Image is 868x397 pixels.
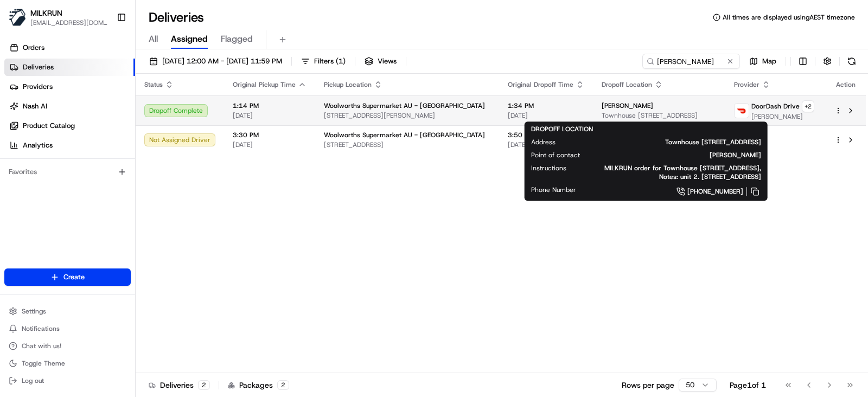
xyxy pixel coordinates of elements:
span: [DATE] [508,140,584,149]
img: Nash [11,11,33,33]
span: Townhouse [STREET_ADDRESS] [573,138,761,146]
span: ( 1 ) [336,56,346,66]
span: Chat with us! [22,342,61,350]
span: Original Dropoff Time [508,80,573,89]
div: Favorites [4,163,131,181]
span: [PERSON_NAME] [597,151,761,159]
span: Create [63,272,85,282]
span: Woolworths Supermarket AU - [GEOGRAPHIC_DATA] [324,131,485,139]
span: 1:14 PM [233,101,307,110]
input: Clear [28,70,179,81]
button: [EMAIL_ADDRESS][DOMAIN_NAME] [30,18,108,27]
button: Log out [4,373,131,388]
span: [PHONE_NUMBER] [687,187,743,196]
div: Action [834,80,857,89]
a: 💻API Documentation [87,153,178,172]
p: Rows per page [622,380,674,390]
span: [PERSON_NAME] [602,101,653,110]
span: Point of contact [531,151,580,159]
a: Orders [4,39,135,56]
span: Original Pickup Time [233,80,296,89]
span: Status [144,80,163,89]
button: Toggle Theme [4,356,131,371]
a: 📗Knowledge Base [7,153,87,172]
span: MILKRUN order for Townhouse [STREET_ADDRESS], Notes: unit 2. [STREET_ADDRESS] [584,164,761,181]
span: Provider [734,80,759,89]
span: Phone Number [531,185,576,194]
span: All [149,33,158,46]
button: Filters(1) [296,54,350,69]
span: Product Catalog [23,121,75,131]
div: We're available if you need us! [37,114,137,123]
a: Product Catalog [4,117,135,135]
span: Nash AI [23,101,47,111]
span: Filters [314,56,346,66]
span: Townhouse [STREET_ADDRESS] [602,111,717,120]
button: Settings [4,304,131,319]
span: Deliveries [23,62,54,72]
button: Map [744,54,781,69]
span: Pickup Location [324,80,372,89]
div: 2 [277,380,289,390]
span: Instructions [531,164,566,172]
div: Page 1 of 1 [730,380,766,390]
div: Packages [228,380,289,390]
span: [DATE] 12:00 AM - [DATE] 11:59 PM [162,56,282,66]
span: Map [762,56,776,66]
button: Start new chat [184,107,197,120]
input: Type to search [642,54,740,69]
span: [DATE] [233,140,307,149]
div: 📗 [11,158,20,167]
button: [DATE] 12:00 AM - [DATE] 11:59 PM [144,54,287,69]
button: Chat with us! [4,338,131,354]
span: Toggle Theme [22,359,65,368]
button: +2 [802,100,814,112]
span: [DATE] [508,111,584,120]
span: Dropoff Location [602,80,652,89]
a: Providers [4,78,135,95]
div: Start new chat [37,104,178,114]
span: Views [378,56,397,66]
button: Refresh [844,54,859,69]
a: Powered byPylon [76,183,131,192]
img: 1736555255976-a54dd68f-1ca7-489b-9aae-adbdc363a1c4 [11,104,30,123]
span: Notifications [22,324,60,333]
span: Log out [22,376,44,385]
a: Analytics [4,137,135,154]
span: 3:50 PM [508,131,584,139]
span: DROPOFF LOCATION [531,125,593,133]
span: Knowledge Base [22,157,83,168]
img: MILKRUN [9,9,26,26]
span: Assigned [171,33,208,46]
img: doordash_logo_v2.png [735,104,749,118]
span: Analytics [23,140,53,150]
span: Providers [23,82,53,92]
a: Deliveries [4,59,135,76]
span: 3:30 PM [233,131,307,139]
span: [STREET_ADDRESS] [324,140,490,149]
span: Pylon [108,184,131,192]
span: [PERSON_NAME] [751,112,814,121]
span: Orders [23,43,44,53]
div: Deliveries [149,380,210,390]
div: 2 [198,380,210,390]
button: Notifications [4,321,131,336]
span: All times are displayed using AEST timezone [723,13,855,22]
span: Settings [22,307,46,316]
h1: Deliveries [149,9,204,26]
button: MILKRUNMILKRUN[EMAIL_ADDRESS][DOMAIN_NAME] [4,4,112,30]
a: [PHONE_NUMBER] [593,185,761,197]
span: 1:34 PM [508,101,584,110]
span: Address [531,138,556,146]
span: Woolworths Supermarket AU - [GEOGRAPHIC_DATA] [324,101,485,110]
span: [DATE] [233,111,307,120]
p: Welcome 👋 [11,43,197,61]
span: DoorDash Drive [751,102,800,111]
span: Flagged [221,33,253,46]
span: [STREET_ADDRESS][PERSON_NAME] [324,111,490,120]
button: MILKRUN [30,8,62,18]
a: Nash AI [4,98,135,115]
span: API Documentation [103,157,174,168]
